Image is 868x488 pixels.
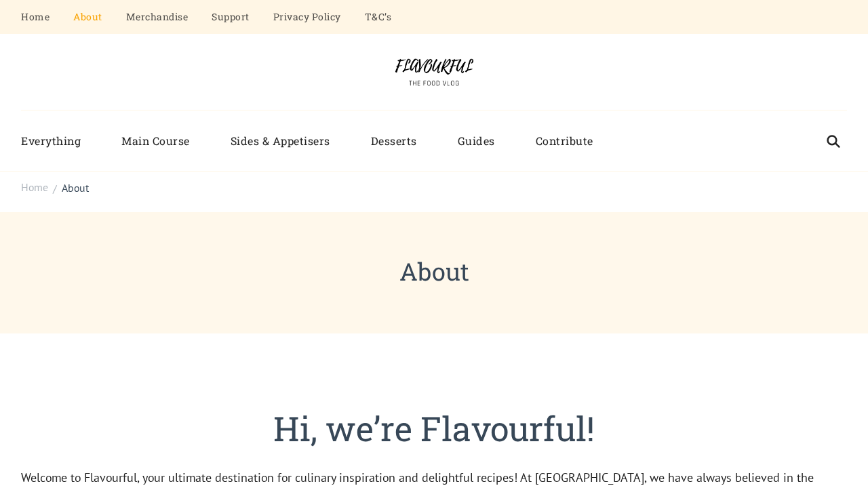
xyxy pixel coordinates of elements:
img: Flavourful [383,54,485,89]
a: Home [21,180,48,196]
a: Everything [21,124,101,159]
a: Guides [437,124,515,159]
h2: Hi, we’re Flavourful! [21,408,847,449]
a: Main Course [101,124,210,159]
span: / [53,181,57,197]
a: Desserts [351,124,437,159]
span: Home [21,180,48,194]
a: Sides & Appetisers [210,124,351,159]
h1: About [21,253,847,289]
a: Contribute [515,124,614,159]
